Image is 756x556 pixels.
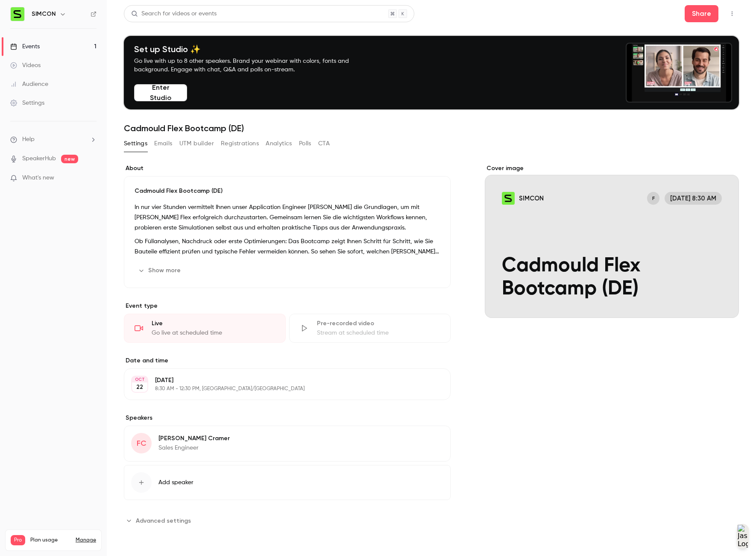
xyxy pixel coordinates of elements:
section: Cover image [485,164,739,318]
button: Show more [135,264,186,277]
button: Emails [154,137,172,150]
h6: SIMCON [32,10,56,18]
p: [DATE] [155,376,405,385]
h4: Set up Studio ✨ [134,44,369,54]
p: Sales Engineer [158,444,230,452]
button: Polls [299,137,311,150]
section: Advanced settings [124,514,451,527]
button: Registrations [221,137,259,150]
button: Enter Studio [134,84,187,101]
a: SpeakerHub [22,154,56,163]
span: Plan usage [30,537,70,544]
p: [PERSON_NAME] Cramer [158,434,230,443]
button: Analytics [266,137,292,150]
button: Share [685,5,718,22]
p: Cadmould Flex Bootcamp (DE) [135,187,440,195]
label: About [124,164,451,173]
p: In nur vier Stunden vermittelt Ihnen unser Application Engineer [PERSON_NAME] die Grundlagen, um ... [135,202,440,233]
div: Audience [10,80,48,88]
div: FC[PERSON_NAME] CramerSales Engineer [124,426,451,462]
p: 22 [136,383,143,391]
div: Live [152,319,275,328]
span: new [61,155,78,163]
div: OCT [132,377,147,382]
span: Pro [11,535,25,545]
button: UTM builder [179,137,214,150]
span: FC [137,438,146,449]
h1: Cadmould Flex Bootcamp (DE) [124,123,739,133]
div: Events [10,42,40,51]
span: Help [22,135,35,144]
p: Event type [124,302,451,310]
label: Speakers [124,414,451,422]
span: Add speaker [158,478,193,487]
button: Advanced settings [124,514,196,527]
img: SIMCON [11,7,24,21]
label: Date and time [124,356,451,365]
a: Manage [76,537,96,544]
div: Pre-recorded video [317,319,440,328]
p: 8:30 AM - 12:30 PM, [GEOGRAPHIC_DATA]/[GEOGRAPHIC_DATA] [155,385,405,392]
p: Go live with up to 8 other speakers. Brand your webinar with colors, fonts and background. Engage... [134,57,369,74]
p: Ob Füllanalysen, Nachdruck oder erste Optimierungen: Das Bootcamp zeigt Ihnen Schritt für Schritt... [135,236,440,257]
button: CTA [318,137,330,150]
span: What's new [22,174,54,182]
div: Stream at scheduled time [317,329,440,337]
span: Advanced settings [136,516,191,525]
div: Go live at scheduled time [152,329,275,337]
div: Pre-recorded videoStream at scheduled time [289,314,451,343]
div: Search for videos or events [131,9,217,18]
div: Videos [10,61,41,70]
div: LiveGo live at scheduled time [124,314,286,343]
button: Add speaker [124,465,451,500]
button: Settings [124,137,147,150]
label: Cover image [485,164,739,173]
div: Settings [10,99,44,107]
li: help-dropdown-opener [10,135,97,144]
